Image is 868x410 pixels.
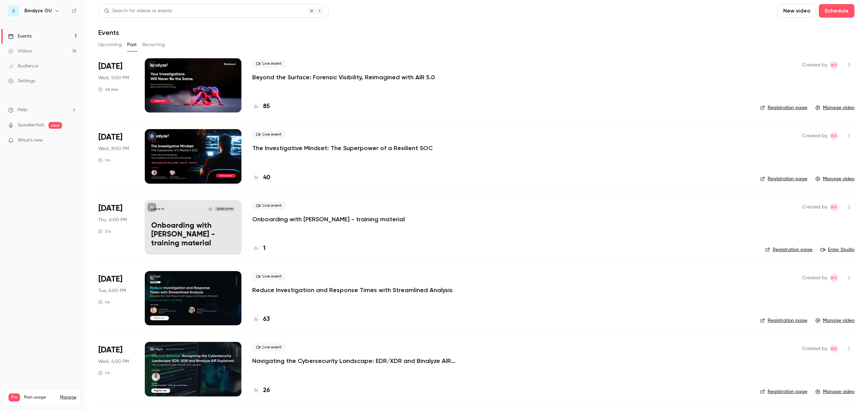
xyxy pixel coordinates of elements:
div: Search for videos or events [104,7,172,15]
span: Plan usage [24,395,56,400]
span: Thu, 6:00 PM [98,217,127,223]
div: Nov 21 Thu, 6:00 PM (Europe/Sarajevo) [98,200,134,254]
a: Reduce Investigation and Response Times with Streamlined Analysis [252,286,453,294]
span: B [12,7,15,15]
span: Binalyze OU [830,274,838,282]
span: [DATE] [98,61,122,72]
li: help-dropdown-opener [8,106,77,114]
a: 63 [252,315,270,324]
a: Registration page [760,104,807,111]
a: Registration page [760,317,807,324]
a: 40 [252,173,270,182]
span: Created by [802,274,827,282]
span: Live event [252,202,286,210]
span: [DATE] [98,345,122,355]
a: Registration page [760,388,807,395]
button: Upcoming [98,39,122,50]
div: Jun 18 Tue, 7:00 PM (Europe/Istanbul) [98,271,134,325]
span: Live event [252,343,286,351]
button: New video [777,4,816,18]
a: Manage video [815,317,854,324]
span: Created by [802,61,827,69]
span: Binalyze OU [830,61,838,69]
span: Live event [252,272,286,281]
h4: 63 [263,315,270,324]
span: new [48,122,62,129]
a: The Investigative Mindset: The Superpower of a Resilient SOC [252,144,433,152]
button: Past [127,39,137,50]
span: Wed, 8:00 PM [98,145,129,152]
a: Manage video [815,104,854,111]
span: BO [831,274,837,282]
span: Created by [802,345,827,353]
div: Videos [8,48,32,55]
a: Registration page [760,176,807,182]
span: What's new [18,137,43,144]
h4: 40 [263,173,270,182]
span: [DATE] [98,274,122,285]
div: 3 h [98,229,111,234]
h4: 26 [263,386,270,395]
span: Help [18,106,27,114]
span: Wed, 5:00 PM [98,75,129,81]
span: BO [831,203,837,211]
div: 1 h [98,370,110,376]
span: BO [831,132,837,140]
span: [DATE] 6:00 PM [215,207,235,211]
h4: 1 [263,244,265,253]
span: Wed, 4:00 PM [98,358,129,365]
h6: Binalyze OU [24,7,52,14]
span: Tue, 6:00 PM [98,287,126,294]
span: BO [831,61,837,69]
span: Live event [252,60,286,68]
a: 1 [252,244,265,253]
button: Recurring [142,39,165,50]
div: 45 min [98,87,118,92]
span: Created by [802,203,827,211]
div: L [208,206,213,212]
a: Registration page [765,246,812,253]
button: Schedule [819,4,854,18]
span: Binalyze OU [830,345,838,353]
div: May 22 Wed, 4:00 PM (Europe/Sarajevo) [98,342,134,396]
span: Live event [252,130,286,139]
iframe: Noticeable Trigger [68,138,77,144]
a: 85 [252,102,270,111]
div: 1 h [98,158,110,163]
span: Pro [8,393,20,402]
a: Manage [60,395,76,400]
a: Manage video [815,176,854,182]
a: Binalyze OUL[DATE] 6:00 PMOnboarding with [PERSON_NAME] - training material [145,200,241,254]
a: Enter Studio [821,246,854,253]
div: May 7 Wed, 8:00 PM (Europe/Sarajevo) [98,129,134,183]
a: 26 [252,386,270,395]
p: Binalyze OU [151,207,164,211]
a: Onboarding with [PERSON_NAME] - training material [252,215,405,223]
h1: Events [98,28,119,37]
div: Audience [8,63,38,69]
span: Created by [802,132,827,140]
span: Binalyze OU [830,203,838,211]
div: 1 h [98,300,110,305]
div: Events [8,33,32,40]
span: [DATE] [98,132,122,143]
a: Manage video [815,388,854,395]
span: BO [831,345,837,353]
div: Settings [8,78,35,84]
p: Onboarding with [PERSON_NAME] - training material [151,222,235,248]
h4: 85 [263,102,270,111]
span: Binalyze OU [830,132,838,140]
span: [DATE] [98,203,122,214]
div: Sep 10 Wed, 5:00 PM (Europe/Sarajevo) [98,58,134,112]
a: Navigating the Cybersecurity Landscape: EDR/XDR and Binalyze AIR Explained [252,357,456,365]
a: SpeakerHub [18,122,44,129]
a: Beyond the Surface: Forensic Visibility, Reimagined with AIR 5.0 [252,73,435,81]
